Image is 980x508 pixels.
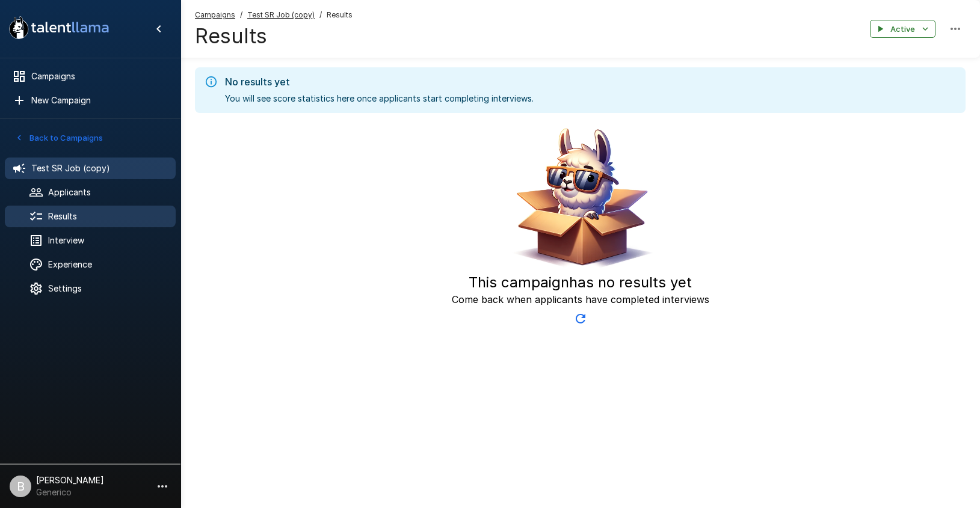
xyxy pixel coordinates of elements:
u: Test SR Job (copy) [247,10,315,19]
span: / [319,9,322,21]
u: Campaigns [195,10,235,19]
span: Results [327,9,353,21]
button: Updated Today - 3:42 PM [569,307,593,331]
button: Active [870,20,935,38]
h5: This campaign has no results yet [469,273,692,292]
h4: Results [195,23,353,49]
span: / [240,9,242,21]
img: Animated document [505,123,656,273]
div: No results yet [225,75,534,89]
p: Come back when applicants have completed interviews [452,292,709,307]
div: You will see score statistics here once applicants start completing interviews. [225,71,534,109]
